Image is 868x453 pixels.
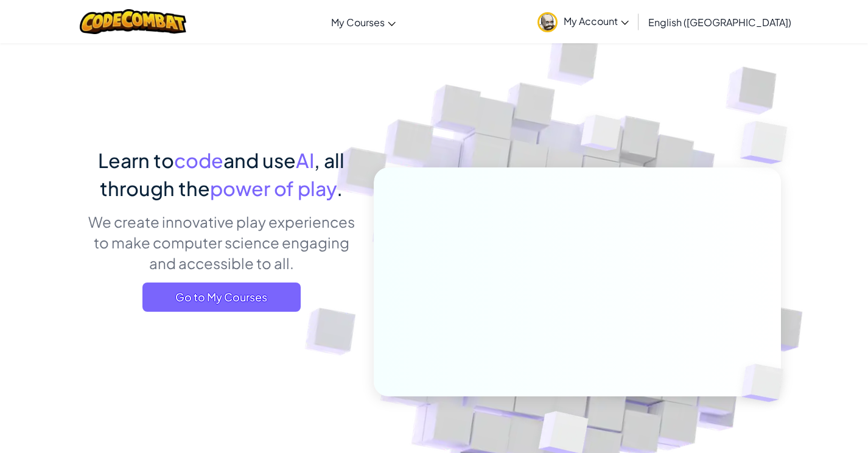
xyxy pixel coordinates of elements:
[331,16,385,29] span: My Courses
[642,5,797,38] a: English ([GEOGRAPHIC_DATA])
[325,5,402,38] a: My Courses
[174,148,223,172] span: code
[337,176,343,200] span: .
[87,211,355,273] p: We create innovative play experiences to make computer science engaging and accessible to all.
[564,15,629,27] span: My Account
[142,283,301,312] a: Go to My Courses
[558,91,646,181] img: Overlap cubes
[531,2,635,41] a: My Account
[537,12,558,32] img: avatar
[80,9,186,34] img: CodeCombat logo
[296,148,314,172] span: AI
[721,339,813,427] img: Overlap cubes
[98,148,174,172] span: Learn to
[716,91,821,194] img: Overlap cubes
[648,16,791,29] span: English ([GEOGRAPHIC_DATA])
[210,176,337,200] span: power of play
[223,148,296,172] span: and use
